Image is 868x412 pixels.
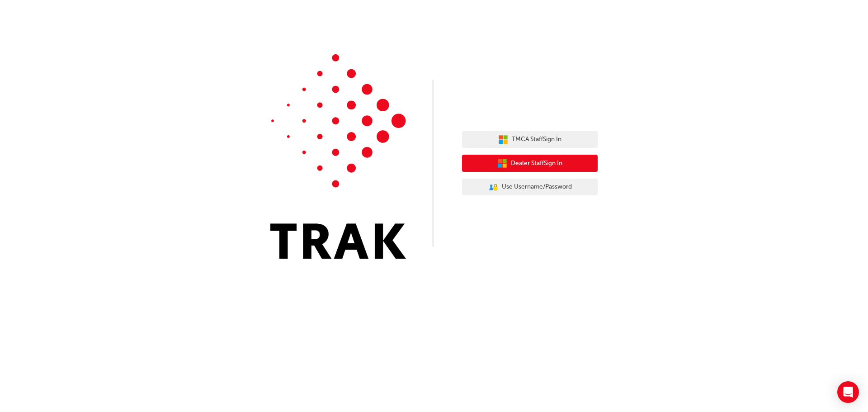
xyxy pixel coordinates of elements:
[512,134,561,145] span: TMCA Staff Sign In
[502,182,572,192] span: Use Username/Password
[462,179,598,196] button: Use Username/Password
[511,158,562,169] span: Dealer Staff Sign In
[462,155,598,172] button: Dealer StaffSign In
[837,381,859,403] div: Open Intercom Messenger
[270,54,406,259] img: Trak
[462,131,598,148] button: TMCA StaffSign In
